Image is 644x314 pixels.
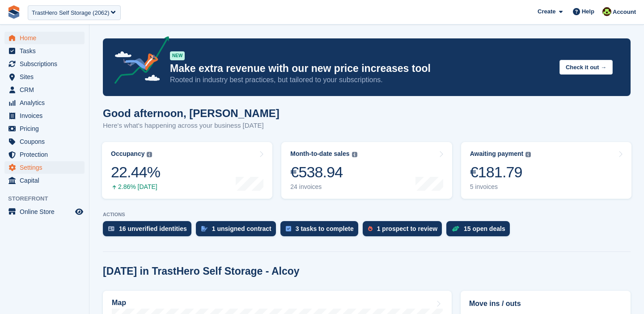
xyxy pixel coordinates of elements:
a: menu [4,96,85,109]
div: €181.79 [470,163,531,181]
span: Pricing [20,122,73,135]
button: Check it out → [559,60,613,75]
img: task-75834270c22a3079a89374b754ae025e5fb1db73e45f91037f5363f120a921f8.svg [286,226,291,231]
div: 1 prospect to review [377,225,437,232]
div: Occupancy [111,150,144,158]
span: Create [538,7,555,16]
a: Preview store [74,206,85,217]
div: 1 unsigned contract [212,225,271,232]
a: Occupancy 22.44% 2.86% [DATE] [102,142,272,199]
h2: [DATE] in TrastHero Self Storage - Alcoy [103,265,300,277]
a: menu [4,45,85,57]
p: Make extra revenue with our new price increases tool [170,62,552,75]
span: Home [20,32,73,44]
div: 2.86% [DATE] [111,183,160,191]
div: €538.94 [290,163,357,181]
img: prospect-51fa495bee0391a8d652442698ab0144808aea92771e9ea1ae160a38d050c398.svg [368,226,373,231]
a: menu [4,205,85,218]
div: 15 open deals [464,225,505,232]
span: Help [582,7,594,16]
div: TrastHero Self Storage (2062) [32,8,110,17]
img: price-adjustments-announcement-icon-8257ccfd72463d97f412b2fc003d46551f7dbcb40ab6d574587a9cd5c0d94... [107,36,169,87]
span: Analytics [20,96,73,109]
a: menu [4,135,85,148]
div: NEW [170,51,185,60]
span: Protection [20,148,73,161]
h2: Map [112,299,126,307]
span: Coupons [20,135,73,148]
a: menu [4,174,85,187]
a: 3 tasks to complete [280,221,363,241]
div: 24 invoices [290,183,357,191]
img: verify_identity-adf6edd0f0f0b5bbfe63781bf79b02c33cf7c696d77639b501bdc392416b5a36.svg [108,226,114,231]
div: Awaiting payment [470,150,524,158]
img: Catherine Coffey [602,7,611,16]
a: menu [4,71,85,83]
img: icon-info-grey-7440780725fd019a000dd9b08b2336e03edf1995a4989e88bcd33f0948082b44.svg [525,152,531,157]
div: 5 invoices [470,183,531,191]
a: menu [4,58,85,70]
a: 1 prospect to review [363,221,446,241]
a: menu [4,122,85,135]
h2: Move ins / outs [469,298,622,309]
span: Tasks [20,45,73,57]
span: Sites [20,71,73,83]
p: Here's what's happening across your business [DATE] [103,121,280,131]
span: Invoices [20,109,73,122]
img: icon-info-grey-7440780725fd019a000dd9b08b2336e03edf1995a4989e88bcd33f0948082b44.svg [147,152,152,157]
p: Rooted in industry best practices, but tailored to your subscriptions. [170,75,552,85]
a: 15 open deals [446,221,514,241]
span: Storefront [8,194,89,203]
span: Capital [20,174,73,187]
div: Month-to-date sales [290,150,349,158]
img: contract_signature_icon-13c848040528278c33f63329250d36e43548de30e8caae1d1a13099fd9432cc5.svg [201,226,208,231]
a: 1 unsigned contract [196,221,280,241]
a: menu [4,32,85,44]
span: Settings [20,161,73,174]
h1: Good afternoon, [PERSON_NAME] [103,107,280,119]
p: ACTIONS [103,212,631,218]
a: menu [4,148,85,161]
a: Awaiting payment €181.79 5 invoices [461,142,631,199]
span: Subscriptions [20,58,73,70]
img: icon-info-grey-7440780725fd019a000dd9b08b2336e03edf1995a4989e88bcd33f0948082b44.svg [352,152,357,157]
a: 16 unverified identities [103,221,196,241]
span: CRM [20,84,73,96]
div: 3 tasks to complete [296,225,354,232]
img: stora-icon-8386f47178a22dfd0bd8f6a31ec36ba5ce8667c1dd55bd0f319d3a0aa187defe.svg [7,5,21,19]
span: Online Store [20,205,73,218]
a: menu [4,109,85,122]
span: Account [613,8,636,17]
div: 22.44% [111,163,160,181]
div: 16 unverified identities [119,225,187,232]
img: deal-1b604bf984904fb50ccaf53a9ad4b4a5d6e5aea283cecdc64d6e3604feb123c2.svg [452,226,459,232]
a: menu [4,161,85,174]
a: menu [4,84,85,96]
a: Month-to-date sales €538.94 24 invoices [281,142,452,199]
